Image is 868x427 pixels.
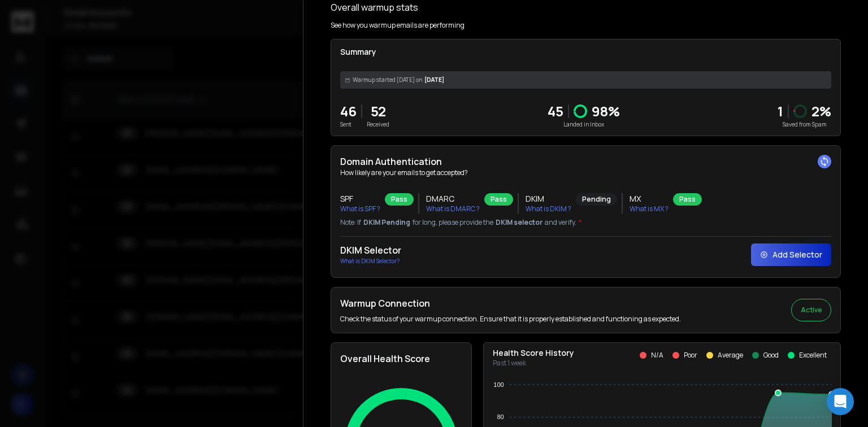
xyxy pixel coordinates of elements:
[496,218,542,227] span: DKIM selector
[548,120,620,129] p: Landed in Inbox
[778,120,831,129] p: Saved from Spam
[673,193,702,206] div: Pass
[340,155,831,168] h2: Domain Authentication
[493,359,574,368] p: Past 1 week
[484,193,513,206] div: Pass
[353,76,422,84] span: Warmup started [DATE] on
[548,102,563,120] p: 45
[426,193,480,204] h3: DMARC
[493,381,504,388] tspan: 100
[827,388,854,415] div: Open Intercom Messenger
[526,204,571,213] p: What is DKIM ?
[718,351,743,360] p: Average
[684,351,697,360] p: Poor
[340,352,462,365] h2: Overall Health Score
[811,102,831,120] p: 2 %
[340,204,380,213] p: What is SPF ?
[791,299,831,321] button: Active
[493,347,574,359] p: Health Score History
[340,315,681,324] p: Check the status of your warmup connection. Ensure that it is properly established and functionin...
[340,46,831,58] p: Summary
[340,193,380,204] h3: SPF
[576,193,617,206] div: Pending
[363,218,410,227] span: DKIM Pending
[340,168,831,177] p: How likely are your emails to get accepted?
[497,413,504,420] tspan: 80
[340,71,831,89] div: [DATE]
[331,21,465,30] p: See how you warmup emails are performing
[592,102,620,120] p: 98 %
[340,297,681,310] h2: Warmup Connection
[340,218,831,227] p: Note: If for long, please provide the and verify.
[367,120,389,129] p: Received
[751,243,831,266] button: Add Selector
[367,102,389,120] p: 52
[651,351,663,360] p: N/A
[340,257,401,265] p: What is DKIM Selector?
[763,351,779,360] p: Good
[799,351,827,360] p: Excellent
[340,243,401,257] h2: DKIM Selector
[778,102,783,120] strong: 1
[630,204,669,213] p: What is MX ?
[526,193,571,204] h3: DKIM
[385,193,414,206] div: Pass
[426,204,480,213] p: What is DMARC ?
[331,1,418,14] h1: Overall warmup stats
[340,120,357,129] p: Sent
[340,102,357,120] p: 46
[630,193,669,204] h3: MX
